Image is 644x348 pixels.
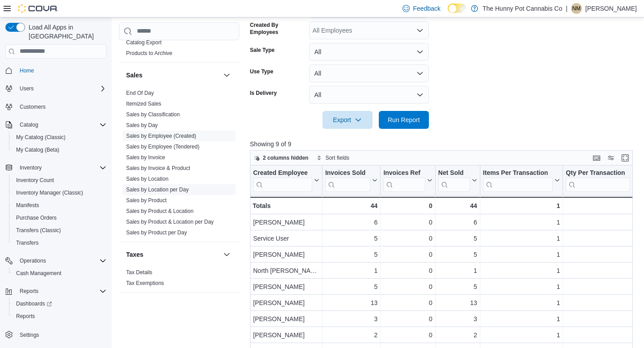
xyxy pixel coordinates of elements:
[16,146,59,153] span: My Catalog (Beta)
[126,219,214,225] a: Sales by Product & Location per Day
[250,21,305,36] label: Created By Employees
[13,311,38,322] a: Reports
[253,169,312,177] div: Created Employee
[126,176,169,182] a: Sales by Location
[438,314,477,324] div: 3
[126,111,180,118] a: Sales by Classification
[13,238,42,248] a: Transfers
[126,144,199,150] a: Sales by Employee (Tendered)
[250,153,312,163] button: 2 columns hidden
[126,280,164,286] a: Tax Exemptions
[2,64,110,77] button: Home
[16,65,38,76] a: Home
[566,217,637,228] div: 1
[16,255,106,266] span: Operations
[9,174,110,187] button: Inventory Count
[16,119,106,130] span: Catalog
[325,265,377,276] div: 1
[566,249,637,260] div: 1
[9,187,110,199] button: Inventory Manager (Classic)
[126,122,158,128] a: Sales by Day
[325,233,377,244] div: 5
[16,313,35,320] span: Reports
[483,200,560,211] div: 1
[438,169,470,177] div: Net Sold
[322,111,373,129] button: Export
[16,162,45,173] button: Inventory
[383,233,432,244] div: 0
[2,100,110,113] button: Customers
[16,119,42,130] button: Catalog
[221,70,232,81] button: Sales
[13,225,106,236] span: Transfers (Classic)
[253,297,319,308] div: [PERSON_NAME]
[126,250,144,259] h3: Taxes
[16,101,106,112] span: Customers
[253,314,319,324] div: [PERSON_NAME]
[2,285,110,297] button: Reports
[126,89,154,97] span: End Of Day
[126,186,189,193] span: Sales by Location per Day
[126,154,165,161] a: Sales by Invoice
[388,115,420,124] span: Run Report
[126,208,194,214] a: Sales by Product & Location
[438,281,477,292] div: 5
[126,71,220,80] button: Sales
[483,330,560,340] div: 1
[16,270,61,277] span: Cash Management
[16,65,106,76] span: Home
[221,249,232,260] button: Taxes
[585,3,637,14] p: [PERSON_NAME]
[13,225,64,236] a: Transfers (Classic)
[325,330,377,340] div: 2
[566,233,637,244] div: 1
[438,297,477,308] div: 13
[253,281,319,292] div: [PERSON_NAME]
[413,4,441,13] span: Feedback
[9,310,110,323] button: Reports
[566,169,630,191] div: Qty Per Transaction
[383,169,425,191] div: Invoices Ref
[16,83,106,94] span: Users
[250,140,637,149] p: Showing 9 of 9
[2,328,110,341] button: Settings
[119,37,239,62] div: Products
[16,239,38,246] span: Transfers
[325,169,370,191] div: Invoices Sold
[2,161,110,174] button: Inventory
[566,265,637,276] div: 1
[383,169,432,191] button: Invoices Ref
[126,101,161,107] a: Itemized Sales
[250,47,275,54] label: Sale Type
[438,217,477,228] div: 6
[16,255,50,266] button: Operations
[126,143,199,150] span: Sales by Employee (Tendered)
[438,249,477,260] div: 5
[250,68,273,75] label: Use Type
[483,217,560,228] div: 1
[328,111,367,129] span: Export
[20,121,38,128] span: Catalog
[325,169,370,177] div: Invoices Sold
[438,233,477,244] div: 5
[20,257,46,264] span: Operations
[325,169,377,191] button: Invoices Sold
[126,229,187,236] a: Sales by Product per Day
[483,265,560,276] div: 1
[13,200,42,211] a: Manifests
[566,169,630,177] div: Qty Per Transaction
[572,3,581,14] span: NM
[9,199,110,212] button: Manifests
[9,297,110,310] a: Dashboards
[16,329,106,340] span: Settings
[566,3,568,14] p: |
[126,39,161,46] a: Catalog Export
[483,314,560,324] div: 1
[13,212,60,223] a: Purchase Orders
[383,249,432,260] div: 0
[438,169,477,191] button: Net Sold
[13,132,69,143] a: My Catalog (Classic)
[483,3,562,14] p: The Hunny Pot Cannabis Co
